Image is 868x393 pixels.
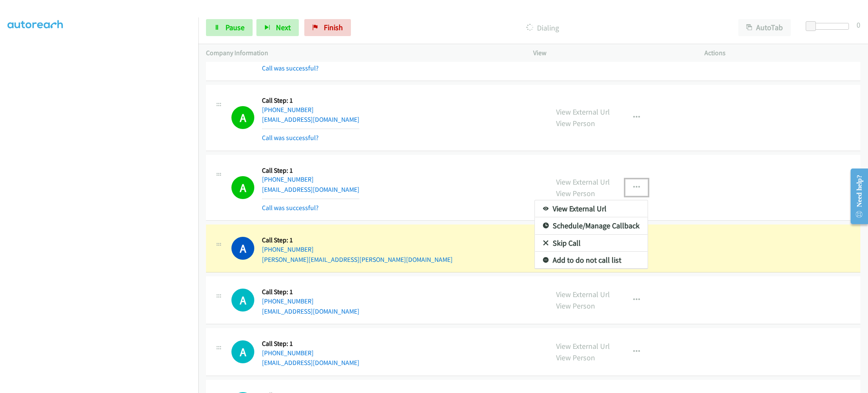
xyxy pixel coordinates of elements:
a: Skip Call [535,235,648,252]
a: Add to do not call list [535,252,648,269]
iframe: Resource Center [844,163,868,230]
h1: A [231,340,254,363]
div: The call is yet to be attempted [231,289,254,312]
div: The call is yet to be attempted [231,340,254,363]
h1: A [231,289,254,312]
a: View External Url [535,200,648,217]
a: Schedule/Manage Callback [535,217,648,234]
h1: A [231,237,254,260]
